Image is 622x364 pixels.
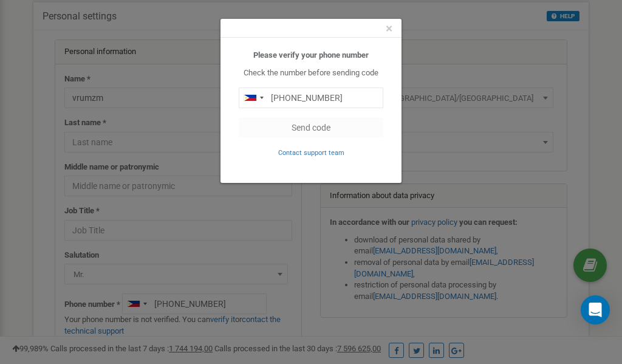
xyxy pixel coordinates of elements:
[278,148,344,157] a: Contact support team
[386,22,392,35] button: Close
[239,88,267,108] div: Telephone country code
[253,50,369,60] b: Please verify your phone number
[386,21,392,36] span: ×
[239,67,383,79] p: Check the number before sending code
[581,295,610,325] div: Open Intercom Messenger
[239,117,383,138] button: Send code
[239,88,383,108] input: 0905 123 4567
[278,149,344,157] small: Contact support team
